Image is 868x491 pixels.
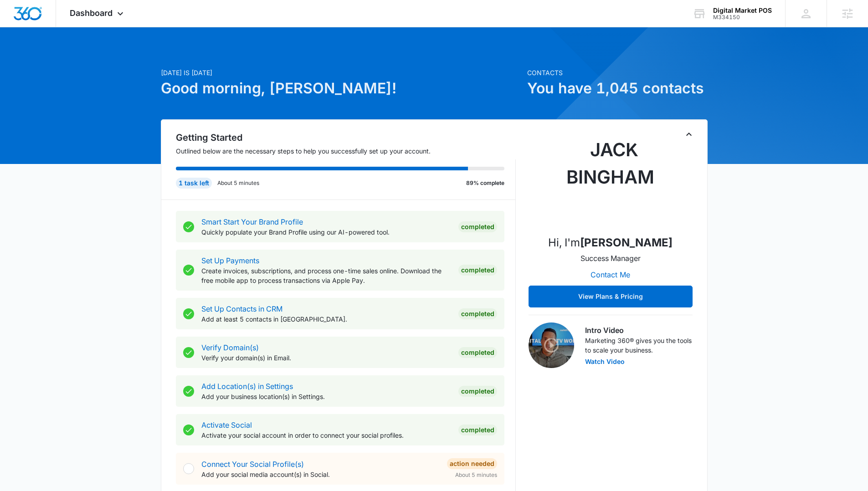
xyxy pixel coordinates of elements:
[580,253,641,264] p: Success Manager
[527,77,708,99] h1: You have 1,045 contacts
[201,460,304,469] a: Connect Your Social Profile(s)
[176,146,516,156] p: Outlined below are the necessary steps to help you successfully set up your account.
[447,458,497,469] div: Action Needed
[683,129,694,140] button: Toggle Collapse
[201,266,451,285] p: Create invoices, subscriptions, and process one-time sales online. Download the free mobile app t...
[581,264,639,286] button: Contact Me
[201,256,259,265] a: Set Up Payments
[201,227,451,237] p: Quickly populate your Brand Profile using our AI-powered tool.
[458,347,497,358] div: Completed
[176,178,212,189] div: 1 task left
[529,322,574,368] img: Intro Video
[201,420,252,430] a: Activate Social
[548,235,673,251] p: Hi, I'm
[458,308,497,319] div: Completed
[201,343,259,352] a: Verify Domain(s)
[201,430,451,440] p: Activate your social account in order to connect your social profiles.
[201,314,451,324] p: Add at least 5 contacts in [GEOGRAPHIC_DATA].
[455,471,497,479] span: About 5 minutes
[585,325,693,336] h3: Intro Video
[70,8,113,18] span: Dashboard
[580,236,673,249] strong: [PERSON_NAME]
[565,136,656,227] img: Jack Bingham
[585,358,625,365] button: Watch Video
[585,336,693,355] p: Marketing 360® gives you the tools to scale your business.
[201,392,451,401] p: Add your business location(s) in Settings.
[201,353,451,363] p: Verify your domain(s) in Email.
[201,382,293,391] a: Add Location(s) in Settings
[161,68,522,77] p: [DATE] is [DATE]
[713,7,772,14] div: account name
[176,131,516,144] h2: Getting Started
[713,14,772,20] div: account id
[458,265,497,276] div: Completed
[458,386,497,397] div: Completed
[527,68,708,77] p: Contacts
[529,286,693,307] button: View Plans & Pricing
[201,470,440,479] p: Add your social media account(s) in Social.
[217,179,259,187] p: About 5 minutes
[201,304,282,313] a: Set Up Contacts in CRM
[458,425,497,435] div: Completed
[161,77,522,99] h1: Good morning, [PERSON_NAME]!
[458,221,497,232] div: Completed
[201,217,303,226] a: Smart Start Your Brand Profile
[466,179,504,187] p: 89% complete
